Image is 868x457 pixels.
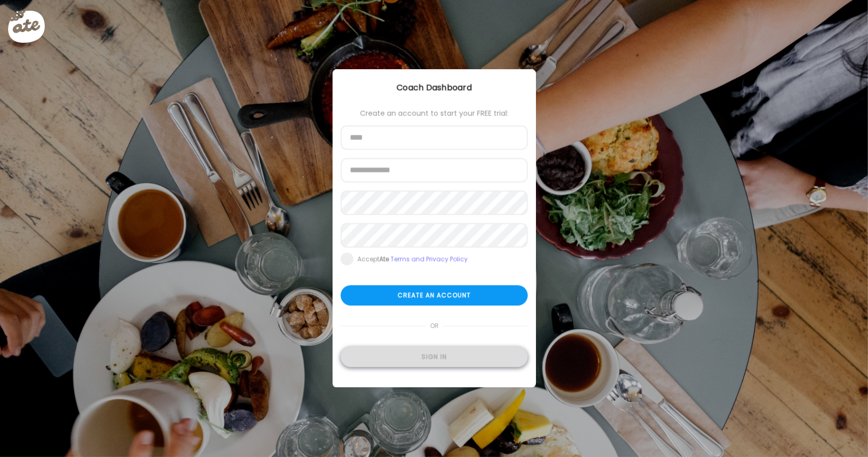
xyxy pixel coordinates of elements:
[426,316,442,336] span: or
[341,347,528,367] div: Sign in
[379,255,389,264] b: Ate
[357,255,468,264] div: Accept
[391,255,468,264] a: Terms and Privacy Policy
[333,82,536,94] div: Coach Dashboard
[341,109,528,118] div: Create an account to start your FREE trial:
[341,285,528,306] div: Create an account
